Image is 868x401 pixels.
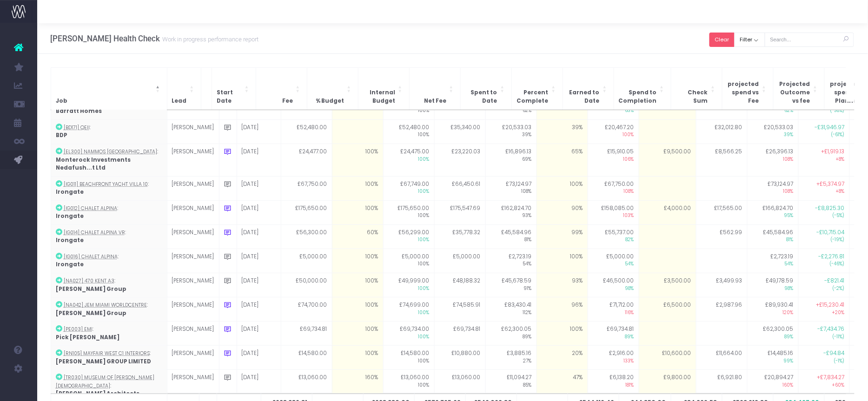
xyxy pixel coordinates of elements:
[696,224,747,249] td: £562.99
[817,229,845,237] span: -£10,715.04
[752,334,794,341] span: 89%
[819,253,845,261] span: -£2,276.81
[803,107,845,114] span: (-38%)
[237,273,281,297] td: [DATE]
[282,97,293,105] span: Fee
[64,124,90,131] abbr: [BD171] QEII
[490,188,532,195] span: 108%
[51,67,167,110] th: Job: Activate to invert sorting: Activate to invert sorting
[281,224,332,249] td: £56,300.00
[388,285,430,292] span: 100%
[64,326,93,333] abbr: [PE003] EMI
[537,176,588,200] td: 100%
[167,176,219,200] td: [PERSON_NAME]
[803,334,845,341] span: (-11%)
[803,237,845,243] span: (-19%)
[747,249,798,273] td: £2,723.19
[490,382,532,389] span: 85%
[537,144,588,177] td: 65%
[434,249,485,273] td: £5,000.00
[593,261,634,268] span: 54%
[51,346,167,370] td: :
[747,224,798,249] td: £45,584.96
[383,346,434,370] td: £14,580.00
[817,374,845,382] span: +£7,834.27
[388,107,430,114] span: 100%
[64,277,114,284] abbr: [NA027] 470 Kent A3
[167,67,201,110] th: Lead: Activate to sort: Activate to sort
[237,144,281,177] td: [DATE]
[388,358,430,365] span: 100%
[752,309,794,316] span: 120%
[434,119,485,144] td: £35,340.00
[490,131,532,138] span: 39%
[735,33,765,47] button: Filter
[747,119,798,144] td: £20,533.03
[485,322,537,346] td: £62,300.05
[773,67,824,110] th: Projected Outcome vs fee: Activate to sort: Activate to sort
[803,382,845,389] span: +60%
[332,273,383,297] td: 100%
[383,200,434,224] td: £175,650.00
[56,107,102,115] strong: Barratt Homes
[256,67,307,110] th: Fee: Activate to sort: Activate to sort
[281,346,332,370] td: £14,580.00
[752,358,794,365] span: 99%
[588,144,639,177] td: £15,910.05
[383,144,434,177] td: £24,475.00
[490,156,532,163] span: 69%
[747,346,798,370] td: £14,485.16
[212,67,256,110] th: Start Date: Activate to sort: Activate to sort
[803,156,845,163] span: +8%
[752,237,794,243] span: 81%
[167,346,219,370] td: [PERSON_NAME]
[825,277,845,285] span: -£821.41
[593,382,634,389] span: 181%
[824,349,845,358] span: -£94.84
[593,285,634,292] span: 98%
[434,176,485,200] td: £66,450.61
[537,200,588,224] td: 90%
[490,285,532,292] span: 91%
[167,224,219,249] td: [PERSON_NAME]
[614,67,671,110] th: Spend to Completion: Activate to sort: Activate to sort
[588,297,639,322] td: £71,712.00
[51,273,167,297] td: :
[696,144,747,177] td: £8,566.25
[332,346,383,370] td: 100%
[639,144,696,177] td: £9,500.00
[593,358,634,365] span: 133%
[485,144,537,177] td: £16,896.13
[588,176,639,200] td: £67,750.00
[56,212,84,220] strong: Irongate
[160,34,258,43] small: Work in progress performance report
[56,390,139,397] strong: [PERSON_NAME] Architects
[490,334,532,341] span: 89%
[51,322,167,346] td: :
[281,119,332,144] td: £52,480.00
[517,89,549,105] span: Percent Complete
[485,249,537,273] td: £2,723.19
[747,144,798,177] td: £26,396.13
[822,148,845,156] span: +£1,919.13
[167,200,219,224] td: [PERSON_NAME]
[217,89,242,105] span: Start Date
[593,131,634,138] span: 100%
[465,89,497,105] span: Spent to Date
[803,358,845,365] span: (-1%)
[388,261,430,268] span: 100%
[639,200,696,224] td: £4,000.00
[593,309,634,316] span: 116%
[56,131,67,139] strong: BDP
[64,350,150,357] abbr: [RN105] Mayfair West C1 Interiors
[363,89,395,105] span: Internal Budget
[696,119,747,144] td: £32,012.80
[56,188,84,196] strong: Irongate
[696,346,747,370] td: £11,664.00
[752,212,794,219] span: 95%
[237,176,281,200] td: [DATE]
[593,237,634,243] span: 82%
[409,67,460,110] th: Net Fee: Activate to sort: Activate to sort
[815,204,845,213] span: -£8,825.30
[752,261,794,268] span: 54%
